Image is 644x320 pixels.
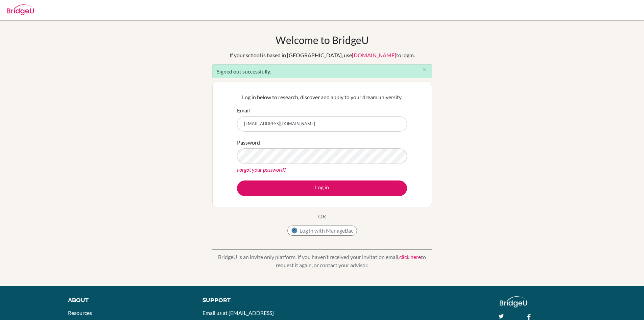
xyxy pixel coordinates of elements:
i: close [422,67,427,72]
button: Log in [237,180,407,196]
a: Forgot your password? [237,166,286,173]
p: BridgeU is an invite only platform. If you haven’t received your invitation email, to request it ... [212,253,432,269]
img: logo_white@2x-f4f0deed5e89b7ecb1c2cc34c3e3d731f90f0f143d5ea2071677605dd97b5244.png [500,296,527,307]
button: Close [418,65,432,75]
img: Bridge-U [7,4,34,15]
div: About [68,296,187,304]
a: [DOMAIN_NAME] [352,52,396,58]
a: click here [399,254,421,260]
h1: Welcome to BridgeU [276,34,369,46]
label: Email [237,106,250,114]
p: Log in below to research, discover and apply to your dream university. [237,93,407,101]
p: OR [318,212,326,220]
label: Password [237,138,260,147]
button: Log in with ManageBac [287,226,357,236]
div: Support [202,296,314,304]
a: Resources [68,310,92,316]
div: If your school is based in [GEOGRAPHIC_DATA], use to login. [230,51,415,59]
div: Signed out successfully. [212,64,432,78]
